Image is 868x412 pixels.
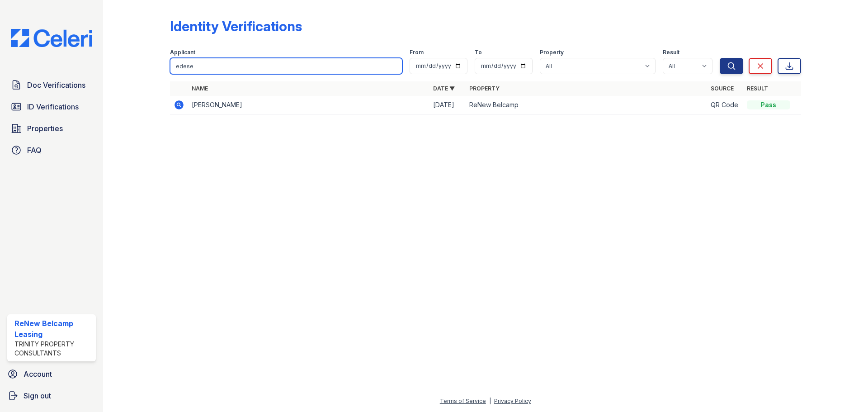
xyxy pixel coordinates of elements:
[747,100,790,109] div: Pass
[170,18,302,34] div: Identity Verifications
[433,85,455,92] a: Date ▼
[24,390,51,401] span: Sign out
[747,85,768,92] a: Result
[663,49,679,56] label: Result
[188,96,429,114] td: [PERSON_NAME]
[14,318,92,340] div: ReNew Belcamp Leasing
[4,365,99,383] a: Account
[14,340,92,358] div: Trinity Property Consultants
[7,119,96,137] a: Properties
[170,58,402,74] input: Search by name or phone number
[466,96,707,114] td: ReNew Belcamp
[429,96,466,114] td: [DATE]
[24,369,52,379] span: Account
[440,398,486,404] a: Terms of Service
[540,49,564,56] label: Property
[475,49,482,56] label: To
[170,49,195,56] label: Applicant
[489,398,491,404] div: |
[410,49,424,56] label: From
[7,98,96,116] a: ID Verifications
[7,76,96,94] a: Doc Verifications
[27,101,79,112] span: ID Verifications
[4,387,99,405] a: Sign out
[469,85,500,92] a: Property
[707,96,743,114] td: QR Code
[7,141,96,159] a: FAQ
[27,145,42,156] span: FAQ
[27,80,85,90] span: Doc Verifications
[711,85,734,92] a: Source
[494,398,531,404] a: Privacy Policy
[4,29,99,47] img: CE_Logo_Blue-a8612792a0a2168367f1c8372b55b34899dd931a85d93a1a3d3e32e68fde9ad4.png
[192,85,208,92] a: Name
[27,123,63,134] span: Properties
